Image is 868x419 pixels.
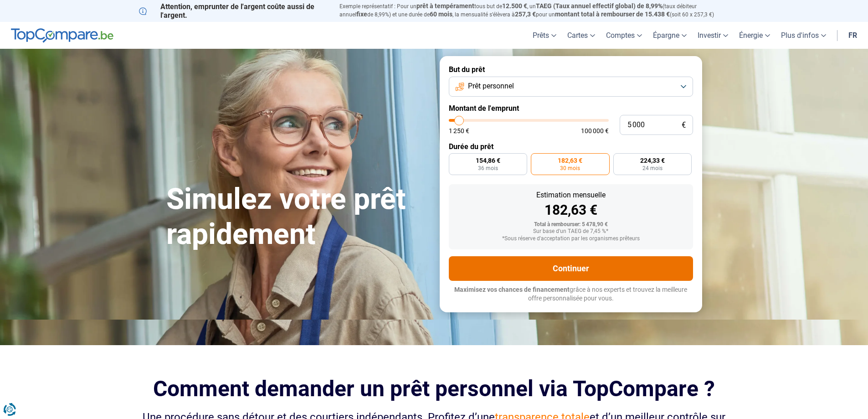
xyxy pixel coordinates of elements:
[456,236,686,242] div: *Sous réserve d'acceptation par les organismes prêteurs
[449,65,693,74] label: But du prêt
[456,222,686,228] div: Total à rembourser: 5 478,90 €
[536,2,663,10] span: TAEG (Taux annuel effectif global) de 8,99%
[601,22,647,49] a: Comptes
[527,22,562,49] a: Prêts
[456,228,686,235] div: Sur base d'un TAEG de 7,45 %*
[454,286,570,293] span: Maximisez vos chances de financement
[560,166,580,171] span: 30 mois
[692,22,734,49] a: Investir
[456,203,686,217] div: 182,63 €
[558,157,582,164] span: 182,63 €
[456,191,686,199] div: Estimation mensuelle
[647,22,692,49] a: Épargne
[416,2,474,10] span: prêt à tempérament
[449,285,693,303] p: grâce à nos experts et trouvez la meilleure offre personnalisée pour vous.
[562,22,601,49] a: Cartes
[502,2,527,10] span: 12.500 €
[682,121,686,129] span: €
[478,166,498,171] span: 36 mois
[11,28,113,43] img: TopCompare
[640,157,665,164] span: 224,33 €
[166,182,429,252] h1: Simulez votre prêt rapidement
[776,22,832,49] a: Plus d'infos
[339,2,729,19] p: Exemple représentatif : Pour un tous but de , un (taux débiteur annuel de 8,99%) et une durée de ...
[449,77,693,97] button: Prêt personnel
[581,128,609,134] span: 100 000 €
[734,22,776,49] a: Énergie
[356,10,367,18] span: fixe
[430,10,452,18] span: 60 mois
[843,22,863,49] a: fr
[139,376,729,401] h2: Comment demander un prêt personnel via TopCompare ?
[449,256,693,281] button: Continuer
[515,10,536,18] span: 257,3 €
[642,166,663,171] span: 24 mois
[468,81,514,91] span: Prêt personnel
[449,104,693,113] label: Montant de l'emprunt
[555,10,670,18] span: montant total à rembourser de 15.438 €
[139,2,329,20] p: Attention, emprunter de l'argent coûte aussi de l'argent.
[476,157,500,164] span: 154,86 €
[449,142,693,151] label: Durée du prêt
[449,128,469,134] span: 1 250 €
